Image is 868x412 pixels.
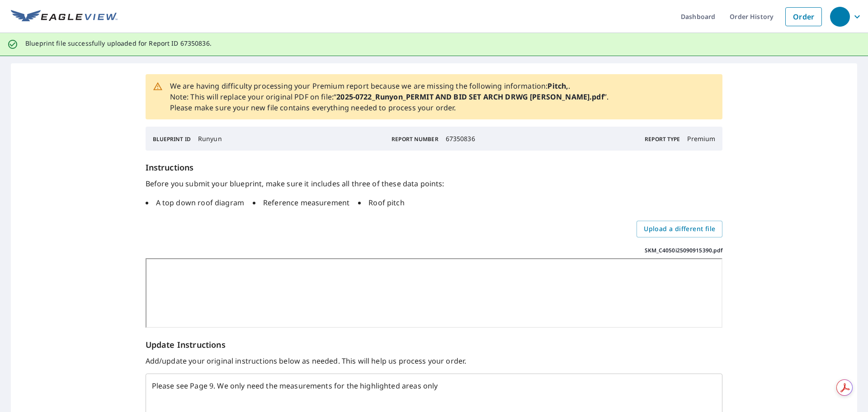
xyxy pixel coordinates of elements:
img: EV Logo [11,10,118,24]
a: Order [785,7,822,26]
p: Report Type [645,135,680,143]
p: Update Instructions [146,339,723,351]
li: Reference measurement [253,197,349,208]
p: Premium [687,134,715,143]
p: Blueprint file successfully uploaded for Report ID 67350836. [25,39,212,47]
span: Upload a different file [644,223,715,235]
p: Report Number [392,135,438,143]
p: Runyun [198,134,222,143]
textarea: Please see Page 9. We only need the measurements for the highlighted areas only [152,382,717,409]
p: SKM_C4050i25090915390.pdf [645,246,723,255]
strong: Pitch, [547,81,568,91]
strong: 2025-0722_Runyon_PERMIT AND BID SET ARCH DRWG [PERSON_NAME].pdf [336,92,604,102]
p: We are having difficulty processing your Premium report because we are missing the following info... [170,81,609,113]
li: A top down roof diagram [146,197,244,208]
label: Upload a different file [637,221,722,237]
p: Blueprint ID [153,135,191,143]
p: 67350836 [446,134,475,143]
h6: Instructions [146,161,723,174]
li: Roof pitch [358,197,405,208]
p: Add/update your original instructions below as needed. This will help us process your order. [146,355,723,366]
p: Before you submit your blueprint, make sure it includes all three of these data points: [146,178,723,189]
iframe: SKM_C4050i25090915390.pdf [146,258,723,328]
